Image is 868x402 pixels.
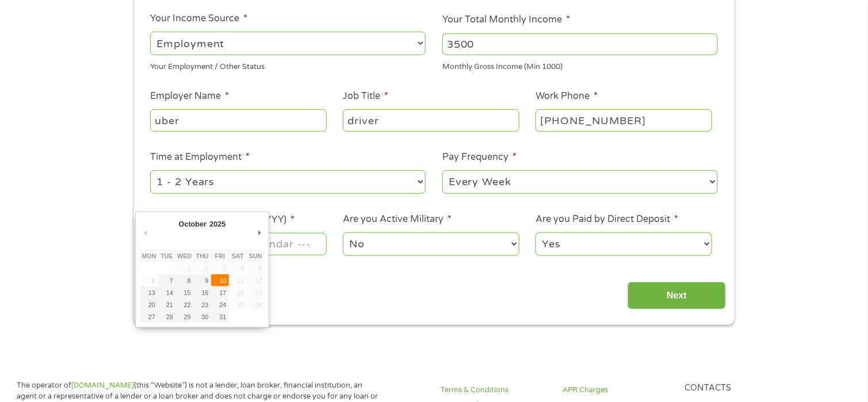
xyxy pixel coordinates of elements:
button: 15 [175,286,193,298]
button: 13 [140,286,158,298]
button: 10 [211,274,229,286]
input: Walmart [150,109,326,131]
button: 17 [211,286,229,298]
button: 30 [193,311,211,323]
button: 21 [158,298,175,311]
button: 27 [140,311,158,323]
abbr: Thursday [196,252,208,259]
input: (231) 754-4010 [536,109,712,131]
label: Job Title [343,90,388,102]
button: 31 [211,311,229,323]
button: 9 [193,274,211,286]
div: Your Employment / Other Status [150,58,426,73]
label: Work Phone [536,90,598,102]
h4: Contacts [685,383,793,394]
button: 20 [140,298,158,311]
input: Cashier [343,109,519,131]
div: 2025 [208,216,227,232]
abbr: Tuesday [160,252,173,259]
abbr: Saturday [232,252,244,259]
label: Employer Name [150,90,229,102]
input: Next [628,282,726,310]
button: 7 [158,274,175,286]
button: 23 [193,298,211,311]
abbr: Wednesday [177,252,192,259]
label: Are you Paid by Direct Deposit [536,213,678,225]
abbr: Monday [142,252,156,259]
button: Next Month [254,225,265,240]
button: 8 [175,274,193,286]
label: Are you Active Military [343,213,452,225]
abbr: Friday [215,252,225,259]
button: 22 [175,298,193,311]
button: Previous Month [140,225,151,240]
button: 16 [193,286,211,298]
div: Monthly Gross Income (Min 1000) [442,58,718,73]
button: 29 [175,311,193,323]
button: 24 [211,298,229,311]
button: 14 [158,286,175,298]
button: 28 [158,311,175,323]
label: Time at Employment [150,151,250,163]
a: Terms & Conditions [441,385,549,396]
a: APR Charges [563,385,671,396]
a: [DOMAIN_NAME] [71,381,134,390]
input: 1800 [442,33,718,55]
div: October [177,216,208,232]
label: Pay Frequency [442,151,517,163]
label: Your Total Monthly Income [442,14,570,26]
abbr: Sunday [249,252,262,259]
label: Your Income Source [150,13,247,25]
